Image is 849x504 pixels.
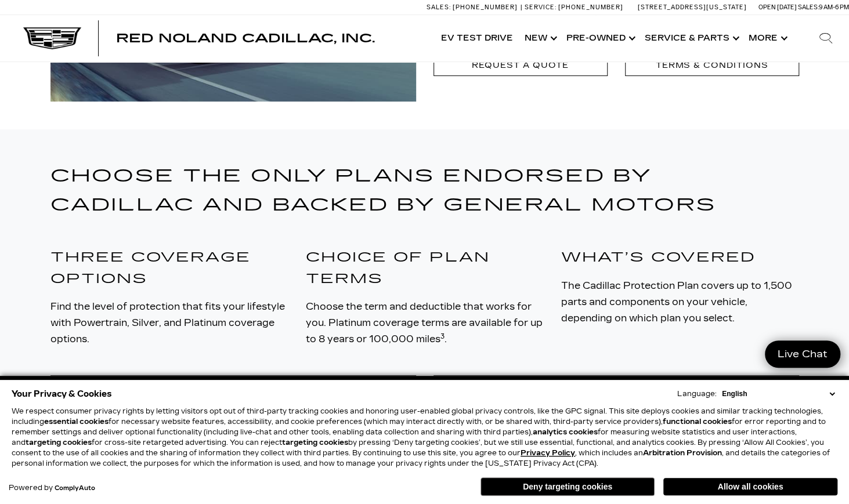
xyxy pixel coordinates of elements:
a: Live Chat [765,340,840,368]
strong: targeting cookies [282,438,348,447]
h4: WHAT’S COVERED [561,247,799,268]
h4: THREE COVERAGE OPTIONS [50,247,288,289]
strong: analytics cookies [533,428,598,436]
div: Powered by [9,484,95,492]
strong: targeting cookies [26,438,92,447]
strong: Arbitration Provision [643,449,722,457]
a: ComplyAuto [55,485,95,492]
button: Deny targeting cookies [481,477,655,496]
button: Allow all cookies [663,478,837,495]
a: Service: [PHONE_NUMBER] [521,4,626,10]
div: Language: [677,390,717,397]
a: Sales: [PHONE_NUMBER] [427,4,521,10]
a: Red Noland Cadillac, Inc. [116,32,375,44]
strong: functional cookies [663,418,732,426]
span: Open [DATE] [758,3,797,11]
span: [PHONE_NUMBER] [453,3,518,11]
p: We respect consumer privacy rights by letting visitors opt out of third-party tracking cookies an... [12,406,837,469]
div: Choose the term and deductible that works for you. Platinum coverage terms are available for up t... [305,299,543,347]
h2: Choose the only plans endorsed by Cadillac and backed by General Motors [50,162,799,233]
a: Service & Parts [639,15,743,61]
span: Sales: [798,3,819,11]
a: Request a Quote [433,55,608,76]
div: Search [803,15,849,61]
a: [STREET_ADDRESS][US_STATE] [638,3,747,11]
span: 9 AM-6 PM [819,3,849,11]
a: Privacy Policy [521,449,575,457]
a: New [519,15,561,61]
a: Pre-Owned [561,15,639,61]
h4: CHOICE OF PLAN TERMS [305,247,543,289]
span: Sales: [427,3,451,11]
div: The Cadillac Protection Plan covers up to 1,500 parts and components on your vehicle, depending o... [561,278,799,327]
img: Cadillac Dark Logo with Cadillac White Text [23,27,81,49]
a: EV Test Drive [435,15,519,61]
select: Language Select [719,389,837,399]
span: Your Privacy & Cookies [12,386,112,402]
span: Red Noland Cadillac, Inc. [116,31,375,45]
a: Terms & Conditions [625,55,799,76]
a: 3 [440,332,444,340]
span: Live Chat [772,347,833,361]
button: More [743,15,791,61]
span: Service: [525,3,557,11]
span: [PHONE_NUMBER] [558,3,623,11]
div: Find the level of protection that fits your lifestyle with Powertrain, Silver, and Platinum cover... [50,299,288,347]
strong: essential cookies [44,418,109,426]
